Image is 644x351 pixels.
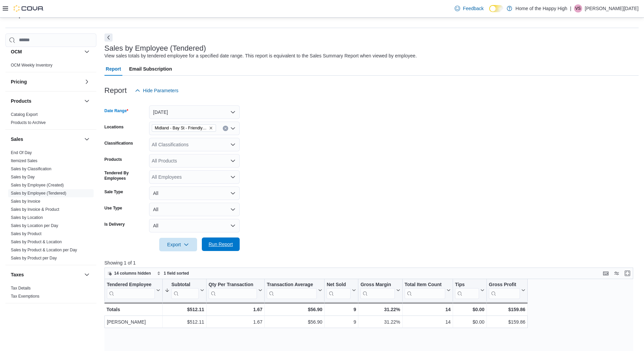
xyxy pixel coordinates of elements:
[132,84,181,97] button: Hide Parameters
[404,318,450,326] div: 14
[104,189,123,195] label: Sale Type
[152,124,216,132] span: Midland - Bay St - Friendly Stranger
[83,271,91,279] button: Taxes
[154,269,192,277] button: 1 field sorted
[11,174,35,180] span: Sales by Day
[5,61,96,72] div: OCM
[455,282,479,288] div: Tips
[11,120,46,125] span: Products to Archive
[489,282,520,299] div: Gross Profit
[104,124,124,130] label: Locations
[209,318,262,326] div: 1.67
[11,150,32,155] span: End Of Day
[129,62,172,76] span: Email Subscription
[223,126,228,131] button: Clear input
[5,110,96,129] div: Products
[11,136,23,143] h3: Sales
[489,282,525,299] button: Gross Profit
[5,149,96,265] div: Sales
[230,158,236,164] button: Open list of options
[11,223,58,228] span: Sales by Location per Day
[11,120,46,125] a: Products to Archive
[327,282,351,299] div: Net Sold
[104,222,125,227] label: Is Delivery
[11,136,81,143] button: Sales
[11,150,32,155] a: End Of Day
[209,282,262,299] button: Qty Per Transaction
[574,4,582,12] div: Vincent Sunday
[11,112,38,117] a: Catalog Export
[83,78,91,86] button: Pricing
[404,282,445,299] div: Total Item Count
[455,282,484,299] button: Tips
[11,191,66,196] a: Sales by Employee (Tendered)
[83,135,91,143] button: Sales
[230,126,236,131] button: Open list of options
[104,141,133,146] label: Classifications
[165,282,204,299] button: Subtotal
[327,318,356,326] div: 9
[11,158,38,164] span: Itemized Sales
[165,305,204,314] div: $512.11
[11,247,77,253] span: Sales by Product & Location per Day
[209,305,262,314] div: 1.67
[327,305,356,314] div: 9
[107,282,155,299] div: Tendered Employee
[489,12,490,12] span: Dark Mode
[327,282,351,288] div: Net Sold
[489,318,525,326] div: $159.86
[11,271,24,278] h3: Taxes
[11,231,42,236] span: Sales by Product
[11,223,58,228] a: Sales by Location per Day
[11,256,57,260] a: Sales by Product per Day
[11,166,51,172] span: Sales by Classification
[327,282,356,299] button: Net Sold
[104,157,122,162] label: Products
[11,231,42,236] a: Sales by Product
[209,241,233,248] span: Run Report
[171,282,199,288] div: Subtotal
[489,5,503,12] input: Dark Mode
[11,294,40,299] span: Tax Exemptions
[104,108,128,114] label: Date Range
[360,282,400,299] button: Gross Margin
[149,219,240,232] button: All
[107,282,155,288] div: Tendered Employee
[209,282,257,299] div: Qty Per Transaction
[107,282,160,299] button: Tendered Employee
[455,282,479,299] div: Tips
[106,62,121,76] span: Report
[11,215,43,220] a: Sales by Location
[11,63,52,68] a: OCM Weekly Inventory
[107,318,160,326] div: [PERSON_NAME]
[11,78,27,85] h3: Pricing
[623,269,631,277] button: Enter fullscreen
[104,33,113,42] button: Next
[455,305,484,314] div: $0.00
[11,183,64,187] a: Sales by Employee (Created)
[11,112,38,117] span: Catalog Export
[11,240,62,244] a: Sales by Product & Location
[149,105,240,119] button: [DATE]
[104,205,122,211] label: Use Type
[209,282,257,288] div: Qty Per Transaction
[5,284,96,303] div: Taxes
[360,282,395,299] div: Gross Margin
[570,4,571,12] p: |
[83,48,91,56] button: OCM
[104,259,639,266] p: Showing 1 of 1
[455,318,484,326] div: $0.00
[360,318,400,326] div: 31.22%
[11,286,31,291] a: Tax Details
[230,142,236,147] button: Open list of options
[360,305,400,314] div: 31.22%
[11,48,22,55] h3: OCM
[463,5,483,12] span: Feedback
[106,305,160,314] div: Totals
[267,282,322,299] button: Transaction Average
[105,269,154,277] button: 14 columns hidden
[602,269,610,277] button: Keyboard shortcuts
[11,78,81,85] button: Pricing
[11,199,40,204] span: Sales by Invoice
[104,44,206,52] h3: Sales by Employee (Tendered)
